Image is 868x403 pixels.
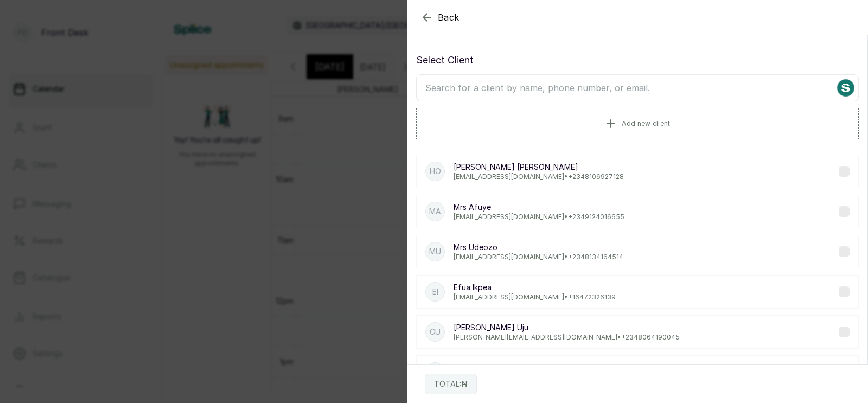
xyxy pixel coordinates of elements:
p: [PERSON_NAME] [PERSON_NAME] [454,162,624,172]
p: EI [432,286,438,297]
p: Efua Ikpea [454,282,616,293]
p: TOTAL: ₦ [434,379,468,389]
input: Search for a client by name, phone number, or email. [416,74,859,101]
p: HO [430,166,441,177]
p: Select Client [416,53,859,68]
span: Back [438,11,459,24]
p: [PERSON_NAME][EMAIL_ADDRESS][DOMAIN_NAME] • +234 8064190045 [454,333,680,342]
button: Back [420,11,459,24]
p: Mrs Afuye [454,202,624,213]
button: Add new client [416,108,859,139]
p: [PERSON_NAME] Uju [454,322,680,333]
p: [EMAIL_ADDRESS][DOMAIN_NAME] • +234 9124016655 [454,213,624,221]
p: Omofoman [PERSON_NAME] [454,362,625,373]
p: MA [429,206,441,217]
p: [EMAIL_ADDRESS][DOMAIN_NAME] • +234 8134164514 [454,253,623,261]
p: MU [429,246,441,257]
span: Add new client [622,119,670,128]
p: CU [430,327,441,337]
p: [EMAIL_ADDRESS][DOMAIN_NAME] • +234 8106927128 [454,172,624,181]
p: Mrs Udeozo [454,242,623,253]
p: [EMAIL_ADDRESS][DOMAIN_NAME] • +1 6472326139 [454,293,616,302]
